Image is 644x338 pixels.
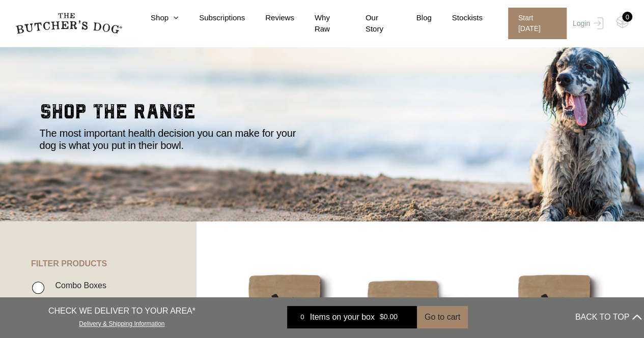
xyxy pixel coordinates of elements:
a: Our Story [345,12,396,35]
a: 0 Items on your box $0.00 [287,306,417,328]
h2: shop the range [40,102,605,127]
a: Login [570,8,603,39]
bdi: 0.00 [380,313,398,321]
p: The most important health decision you can make for your dog is what you put in their bowl. [40,127,310,151]
a: Stockists [432,12,483,24]
a: Reviews [245,12,294,24]
a: Shop [130,12,179,24]
a: Why Raw [294,12,345,35]
div: 0 [295,312,310,322]
a: Start [DATE] [498,8,570,39]
label: Combo Boxes [50,279,106,292]
span: $ [380,313,384,321]
button: Go to cart [417,306,468,328]
span: Start [DATE] [508,8,567,39]
a: Delivery & Shipping Information [79,318,164,327]
a: Blog [396,12,432,24]
p: CHECK WE DELIVER TO YOUR AREA* [48,305,195,317]
a: Subscriptions [179,12,245,24]
button: BACK TO TOP [575,305,641,329]
div: 0 [622,12,632,22]
span: Items on your box [310,311,375,323]
img: TBD_Cart-Empty.png [616,15,629,28]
